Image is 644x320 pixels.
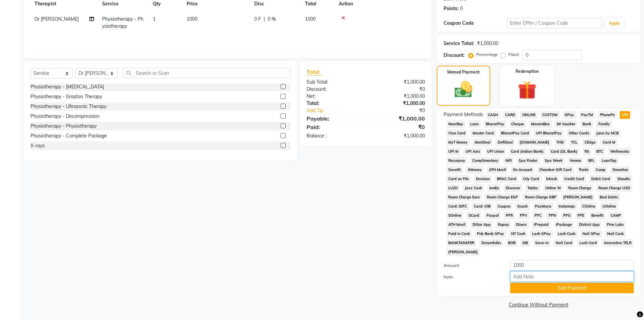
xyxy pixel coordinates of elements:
[615,175,632,183] span: Shoutlo
[302,132,366,140] div: Balance :
[556,202,577,210] span: Instamojo
[302,114,366,123] div: Payable:
[438,301,639,308] a: Continue Without Payment
[577,166,591,174] span: Trade
[600,202,618,210] span: UOnline
[495,138,515,146] span: DefiDeal
[446,221,468,229] span: ATH Movil
[446,193,482,201] span: Room Charge Euro
[30,103,106,110] div: Physiotherapy - Ultrasonic Therapy
[577,239,599,247] span: Lash Card
[596,120,612,128] span: Family
[483,120,506,128] span: BharatPay
[444,40,474,47] div: Service Total:
[602,239,634,247] span: Innovative TELR
[470,157,500,165] span: Complimentary
[556,230,578,238] span: Lash Cash
[468,120,481,128] span: Loan
[466,212,481,219] span: SCard
[549,148,580,155] span: Card (DL Bank)
[504,212,515,219] span: PPR
[521,175,542,183] span: City Card
[516,68,539,74] label: Redemption
[579,111,595,119] span: PayTM
[518,138,552,146] span: [DOMAIN_NAME]
[34,16,79,22] span: Dr [PERSON_NAME]
[254,16,261,23] span: 0 F
[495,202,512,210] span: Coupon
[554,138,566,146] span: THD
[366,86,430,93] div: ₹0
[444,52,464,59] div: Discount:
[610,166,630,174] span: Donation
[543,184,564,192] span: Online W
[472,138,493,146] span: MariDeal
[568,157,583,165] span: Venmo
[567,129,592,137] span: Other Cards
[566,184,593,192] span: Room Charge
[446,120,466,128] span: NearBuy
[474,175,492,183] span: Envision
[540,111,560,119] span: CUSTOM
[523,193,558,201] span: Room Charge GBP
[543,157,565,165] span: Spa Week
[599,157,619,165] span: LoanTap
[598,193,620,201] span: Bad Debts
[302,93,366,100] div: Net:
[484,212,501,219] span: Paypal
[460,5,463,12] div: 0
[153,16,156,22] span: 1
[608,148,631,155] span: Wellnessta
[475,230,506,238] span: Pnb Bank GPay
[446,239,477,247] span: BANKTANSFER
[511,166,534,174] span: On Account
[563,111,576,119] span: GPay
[517,157,540,165] span: Spa Finder
[620,111,630,119] span: UPI
[582,138,598,146] span: CEdge
[499,129,531,137] span: BharatPay Card
[30,132,107,140] div: Physiotherapy - Complete Package
[604,221,626,229] span: Pine Labs
[302,123,366,131] div: Paid:
[495,175,518,183] span: BRAC Card
[102,16,143,29] span: Physiotherapy - Physiotherapy
[533,202,554,210] span: PayMaya
[561,193,595,201] span: [PERSON_NAME]
[510,271,634,282] input: Add Note
[446,129,468,137] span: Visa Card
[187,16,197,22] span: 1000
[554,239,575,247] span: Nail Card
[555,120,578,128] span: MI Voucher
[554,221,574,229] span: iPackage
[485,148,506,155] span: UPI Union
[438,274,505,280] label: Note:
[577,221,602,229] span: District App
[302,79,366,86] div: Sub Total:
[586,157,597,165] span: BFL
[470,129,496,137] span: Master Card
[446,138,470,146] span: MyT Money
[589,175,612,183] span: Debit Card
[530,230,553,238] span: Lash GPay
[532,221,551,229] span: iPrepaid
[508,51,519,58] label: Fixed
[507,18,602,28] input: Enter Offer / Coupon Code
[444,5,459,12] div: Points:
[477,40,498,47] div: ₹1,000.00
[575,212,587,219] span: PPE
[503,111,517,119] span: CARD
[366,100,430,107] div: ₹1,000.00
[30,142,45,149] div: X-rays
[580,230,602,238] span: Nail GPay
[30,93,102,100] div: Physiotherapy - Graston Therapy
[268,16,276,23] span: 0 %
[509,148,546,155] span: Card (Indian Bank)
[562,175,587,183] span: Credit Card
[512,79,542,102] img: _gift.svg
[509,120,526,128] span: Cheque
[470,221,493,229] span: Dittor App
[484,193,520,201] span: Room Charge EGP
[264,16,265,23] span: |
[446,230,472,238] span: Paid in Cash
